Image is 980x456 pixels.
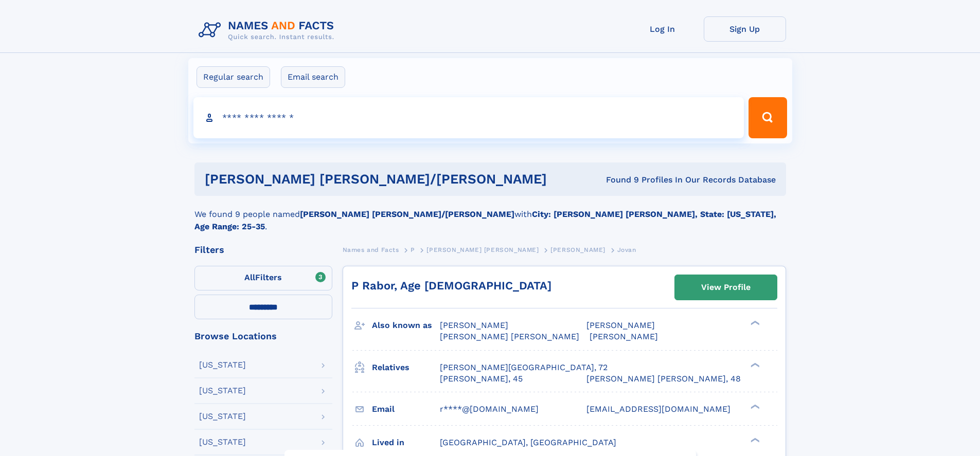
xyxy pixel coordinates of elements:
[440,320,508,330] span: [PERSON_NAME]
[440,332,579,341] span: [PERSON_NAME] [PERSON_NAME]
[199,387,246,395] div: [US_STATE]
[193,97,744,138] input: search input
[748,403,760,410] div: ❯
[701,276,751,299] div: View Profile
[372,317,440,334] h3: Also known as
[197,66,270,88] label: Regular search
[194,209,776,231] b: City: [PERSON_NAME] [PERSON_NAME], State: [US_STATE], Age Range: 25-35
[440,373,523,385] a: [PERSON_NAME], 45
[440,362,608,373] a: [PERSON_NAME][GEOGRAPHIC_DATA], 72
[300,209,514,219] b: [PERSON_NAME] [PERSON_NAME]/[PERSON_NAME]
[194,16,343,44] img: Logo Names and Facts
[372,434,440,451] h3: Lived in
[194,266,332,290] label: Filters
[194,332,332,341] div: Browse Locations
[586,320,655,330] span: [PERSON_NAME]
[372,400,440,418] h3: Email
[617,246,636,253] span: Jovan
[586,373,741,385] a: [PERSON_NAME] [PERSON_NAME], 48
[411,246,415,253] span: P
[675,275,777,300] a: View Profile
[748,436,760,443] div: ❯
[748,320,760,326] div: ❯
[205,173,577,186] h1: [PERSON_NAME] [PERSON_NAME]/[PERSON_NAME]
[372,359,440,376] h3: Relatives
[590,332,658,341] span: [PERSON_NAME]
[704,16,786,42] a: Sign Up
[194,196,786,233] div: We found 9 people named with .
[550,243,605,256] a: [PERSON_NAME]
[199,412,246,421] div: [US_STATE]
[351,279,551,292] a: P Rabor, Age [DEMOGRAPHIC_DATA]
[550,246,605,253] span: [PERSON_NAME]
[194,245,332,254] div: Filters
[426,243,539,256] a: [PERSON_NAME] [PERSON_NAME]
[576,174,776,186] div: Found 9 Profiles In Our Records Database
[199,438,246,446] div: [US_STATE]
[343,243,399,256] a: Names and Facts
[621,16,704,42] a: Log In
[440,437,616,447] span: [GEOGRAPHIC_DATA], [GEOGRAPHIC_DATA]
[411,243,415,256] a: P
[281,66,345,88] label: Email search
[749,97,787,138] button: Search Button
[426,246,539,253] span: [PERSON_NAME] [PERSON_NAME]
[748,361,760,368] div: ❯
[199,361,246,369] div: [US_STATE]
[586,404,730,414] span: [EMAIL_ADDRESS][DOMAIN_NAME]
[244,272,255,282] span: All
